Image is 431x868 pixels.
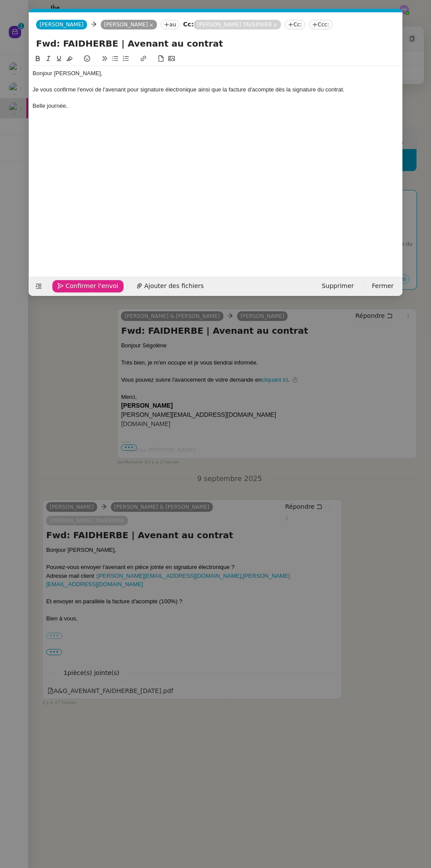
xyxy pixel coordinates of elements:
[33,86,399,94] div: Je vous confirme l'envoi de l'avenant pour signature électronique ainsi que la facture d'acompte ...
[40,22,84,28] span: [PERSON_NAME]
[194,20,281,29] nz-tag: [PERSON_NAME] TAVERNIER
[36,37,395,50] input: Subject
[33,102,399,110] div: Belle journée,
[33,69,399,77] div: Bonjour [PERSON_NAME],
[285,20,305,29] nz-tag: Cc:
[309,20,332,29] nz-tag: Ccc:
[131,280,209,292] button: Ajouter des fichiers
[367,280,399,292] button: Fermer
[161,20,179,29] nz-tag: au
[52,280,124,292] button: Confirmer l'envoi
[321,281,354,291] span: Supprimer
[144,281,204,291] span: Ajouter des fichiers
[101,20,157,29] nz-tag: [PERSON_NAME]
[316,280,359,292] button: Supprimer
[372,281,394,291] span: Fermer
[183,21,194,28] strong: Cc:
[66,281,118,291] span: Confirmer l'envoi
